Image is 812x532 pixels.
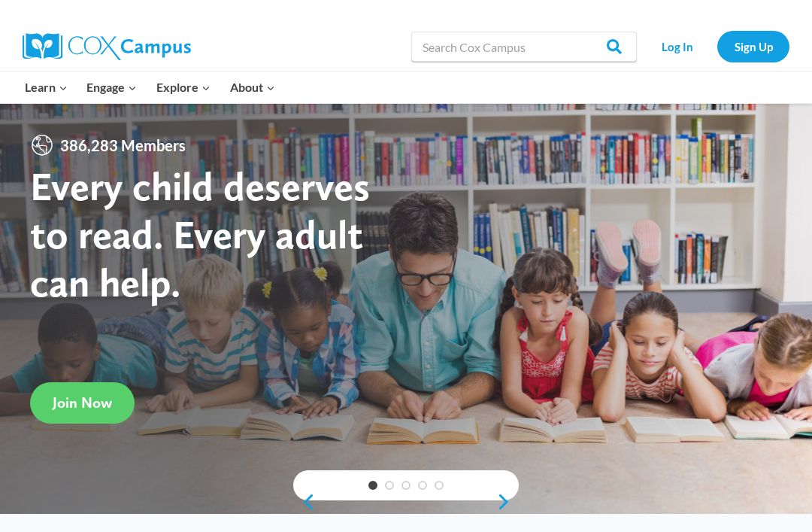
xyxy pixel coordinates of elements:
span: About [230,78,275,97]
a: Log In [644,31,710,62]
a: 4 [418,481,427,490]
nav: Secondary Navigation [644,31,789,62]
span: Engage [86,78,137,97]
nav: Primary Navigation [15,71,284,103]
a: Sign Up [717,31,789,62]
input: Search Cox Campus [411,32,637,62]
strong: Every child deserves to read. Every adult can help. [30,162,370,306]
img: Cox Campus [23,33,191,60]
span: Learn [25,78,68,97]
a: next [496,493,519,511]
span: 386,283 Members [54,133,192,157]
a: previous [293,493,316,511]
a: 5 [435,481,444,490]
a: Join Now [30,382,135,424]
a: 1 [368,481,377,490]
div: content slider buttons [293,487,519,517]
a: 3 [401,481,411,490]
span: Explore [156,78,211,97]
span: Join Now [53,394,112,412]
a: 2 [385,481,394,490]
